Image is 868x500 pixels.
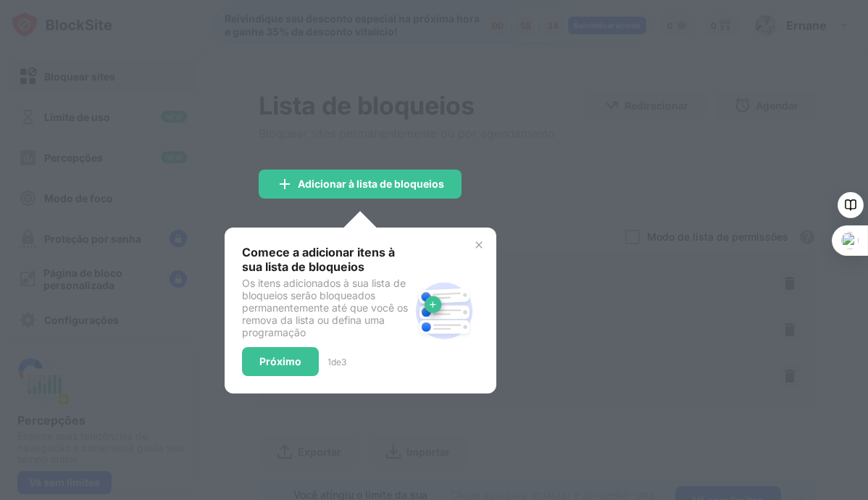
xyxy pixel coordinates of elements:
font: Comece a adicionar itens à sua lista de bloqueios [242,245,395,274]
font: Próximo [259,355,301,367]
font: Adicionar à lista de bloqueios [298,178,444,190]
img: x-button.svg [473,239,485,251]
font: 1 [327,357,331,367]
font: de [331,357,341,367]
img: block-site.svg [409,276,479,346]
font: 3 [341,357,346,367]
font: Os itens adicionados à sua lista de bloqueios serão bloqueados permanentemente até que você os re... [242,277,408,338]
